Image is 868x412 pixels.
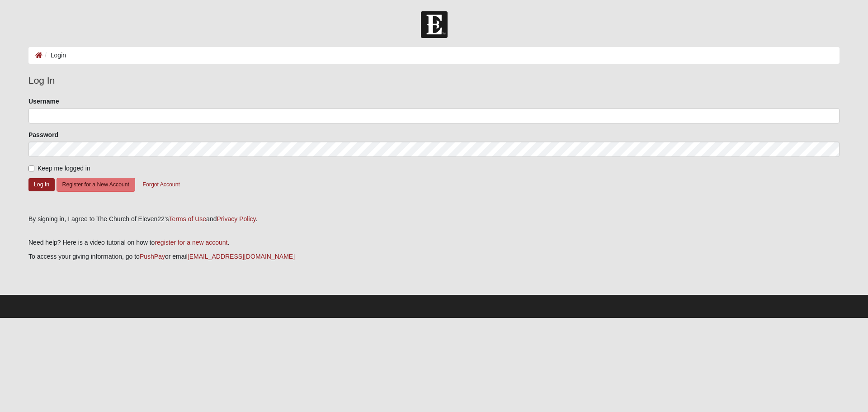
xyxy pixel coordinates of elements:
[57,178,135,192] button: Register for a New Account
[38,165,90,172] span: Keep me logged in
[188,253,295,260] a: [EMAIL_ADDRESS][DOMAIN_NAME]
[28,97,59,106] label: Username
[421,11,448,38] img: Church of Eleven22 Logo
[28,214,840,224] div: By signing in, I agree to The Church of Eleven22's and .
[28,178,55,191] button: Log In
[28,238,840,247] p: Need help? Here is a video tutorial on how to .
[28,166,34,171] input: Keep me logged in
[42,51,66,60] li: Login
[28,73,840,88] legend: Log In
[137,178,186,192] button: Forgot Account
[169,215,206,223] a: Terms of Use
[28,252,840,261] p: To access your giving information, go to or email
[140,253,165,260] a: PushPay
[155,239,227,246] a: register for a new account
[217,215,255,223] a: Privacy Policy
[28,130,58,139] label: Password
